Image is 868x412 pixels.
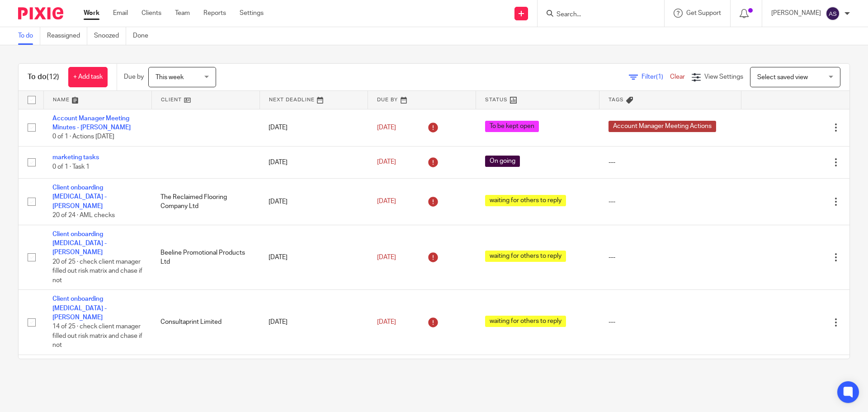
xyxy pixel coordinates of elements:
td: Beeline Promotional Products Ltd [151,225,259,290]
a: Client onboarding [MEDICAL_DATA] - [PERSON_NAME] [52,231,107,256]
span: waiting for others to reply [485,195,566,206]
a: Account Manager Meeting Minutes - [PERSON_NAME] [52,115,131,131]
span: [DATE] [377,319,396,325]
td: Consultaprint Limited [151,290,259,355]
img: Pixie [18,7,63,19]
a: marketing tasks [52,154,99,161]
span: [DATE] [377,199,396,205]
a: Client onboarding [MEDICAL_DATA] - [PERSON_NAME] [52,185,107,209]
span: [DATE] [377,124,396,131]
td: The Reclaimed Flooring Company Ltd [151,179,259,225]
a: Reassigned [47,27,87,45]
span: 20 of 24 · AML checks [52,212,115,218]
td: [DATE] [259,225,368,290]
span: Select saved view [757,74,808,81]
h1: To do [28,72,59,82]
td: Blumor 2 Limited [151,355,259,401]
span: 0 of 1 · Actions [DATE] [52,133,114,140]
div: --- [609,317,732,327]
span: Account Manager Meeting Actions [609,121,716,132]
a: Settings [240,9,264,18]
input: Search [556,11,637,19]
a: To do [18,27,40,45]
span: [DATE] [377,254,396,260]
a: Team [175,9,190,18]
p: [PERSON_NAME] [771,9,821,18]
span: 20 of 25 · check client manager filled out risk matrix and chase if not [52,259,142,284]
p: Due by [124,72,144,81]
div: --- [609,253,732,262]
span: Filter [642,74,670,80]
img: svg%3E [826,6,840,21]
div: --- [609,158,732,167]
span: (1) [656,74,663,80]
span: 0 of 1 · Task 1 [52,164,90,170]
a: Clients [142,9,161,18]
a: Client onboarding [MEDICAL_DATA] - [PERSON_NAME] [52,296,107,321]
span: To be kept open [485,121,539,132]
a: Work [84,9,99,18]
a: Email [113,9,128,18]
span: View Settings [704,74,743,80]
span: On going [485,156,520,167]
a: Clear [670,74,685,80]
span: Get Support [686,10,721,16]
td: [DATE] [259,109,368,146]
span: [DATE] [377,159,396,166]
a: Snoozed [94,27,126,45]
td: [DATE] [259,290,368,355]
span: 14 of 25 · check client manager filled out risk matrix and chase if not [52,324,142,349]
td: [DATE] [259,355,368,401]
span: This week [156,74,184,81]
a: Done [133,27,155,45]
span: Tags [609,97,624,102]
div: --- [609,197,732,206]
a: Reports [203,9,226,18]
span: (12) [47,73,59,81]
span: waiting for others to reply [485,316,566,327]
span: waiting for others to reply [485,251,566,262]
td: [DATE] [259,179,368,225]
a: + Add task [68,67,108,87]
td: [DATE] [259,146,368,178]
